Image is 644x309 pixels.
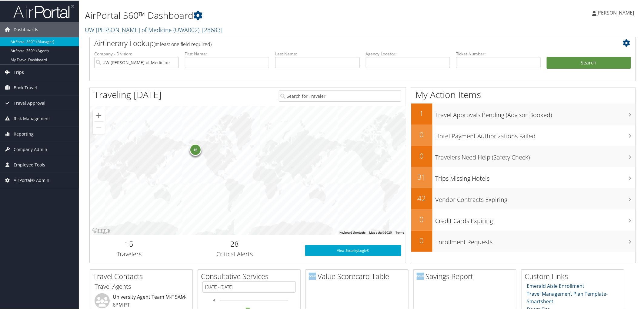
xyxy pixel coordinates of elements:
h3: Travelers Need Help (Safety Check) [435,150,636,161]
a: View SecurityLogic® [305,245,402,255]
h3: Vendor Contracts Expiring [435,192,636,203]
a: [PERSON_NAME] [592,3,640,21]
h2: 0 [411,214,432,224]
a: 42Vendor Contracts Expiring [411,188,636,209]
label: Company - Division: [94,50,179,56]
h3: Travelers [94,249,164,258]
div: 15 [189,143,201,155]
h3: Credit Cards Expiring [435,213,636,225]
h2: Travel Contacts [93,271,192,281]
label: Last Name: [275,50,360,56]
a: 1Travel Approvals Pending (Advisor Booked) [411,103,636,124]
h3: Travel Approvals Pending (Advisor Booked) [435,107,636,119]
label: First Name: [185,50,269,56]
h3: Travel Agents [95,282,188,290]
span: Company Admin [14,141,47,156]
input: Search for Traveler [279,90,402,101]
h2: 42 [411,192,432,203]
a: Open this area in Google Maps (opens a new window) [91,226,111,234]
a: Travel Management Plan Template- Smartsheet [527,290,608,304]
h2: 15 [94,238,164,248]
span: Trips [14,64,24,79]
h2: Custom Links [525,271,624,281]
h2: 0 [411,235,432,245]
h3: Enrollment Requests [435,234,636,246]
a: 0Hotel Payment Authorizations Failed [411,124,636,145]
label: Agency Locator: [366,50,450,56]
img: airportal-logo.png [13,4,74,18]
span: Map data ©2025 [369,230,392,234]
span: AirPortal® Admin [14,172,49,187]
h1: My Action Items [411,88,636,100]
button: Search [547,56,631,68]
tspan: 4 [213,298,215,301]
h3: Critical Alerts [173,249,296,258]
h1: Traveling [DATE] [94,88,162,100]
img: Google [91,226,111,234]
span: Risk Management [14,110,50,126]
h3: Hotel Payment Authorizations Failed [435,128,636,140]
span: ( UWA002 ) [173,25,199,33]
span: [PERSON_NAME] [597,9,634,15]
h2: Savings Report [417,271,516,281]
h2: 31 [411,171,432,182]
button: Zoom out [93,121,105,133]
button: Keyboard shortcuts [339,230,365,234]
span: (at least one field required) [154,40,212,47]
h2: Value Scorecard Table [309,271,408,281]
a: 31Trips Missing Hotels [411,166,636,188]
h2: Consultative Services [201,271,300,281]
a: UW [PERSON_NAME] of Medicine [85,25,222,33]
h2: 0 [411,129,432,139]
h1: AirPortal 360™ Dashboard [85,8,455,21]
label: Ticket Number: [456,50,541,56]
button: Zoom in [93,109,105,121]
img: domo-logo.png [309,272,316,279]
span: , [ 28683 ] [199,25,222,33]
span: Employee Tools [14,157,45,172]
h3: Trips Missing Hotels [435,171,636,182]
a: 0Credit Cards Expiring [411,209,636,230]
a: Emerald Aisle Enrollment [527,282,585,289]
h2: 0 [411,150,432,160]
h2: 1 [411,108,432,118]
a: 0Travelers Need Help (Safety Check) [411,145,636,166]
span: Dashboards [14,21,38,37]
a: 0Enrollment Requests [411,230,636,251]
span: Travel Approval [14,95,45,110]
a: Terms (opens in new tab) [395,230,404,234]
span: Reporting [14,126,34,141]
h2: 28 [173,238,296,248]
img: domo-logo.png [417,272,424,279]
h2: Airtinerary Lookup [94,38,586,48]
span: Book Travel [14,80,37,95]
